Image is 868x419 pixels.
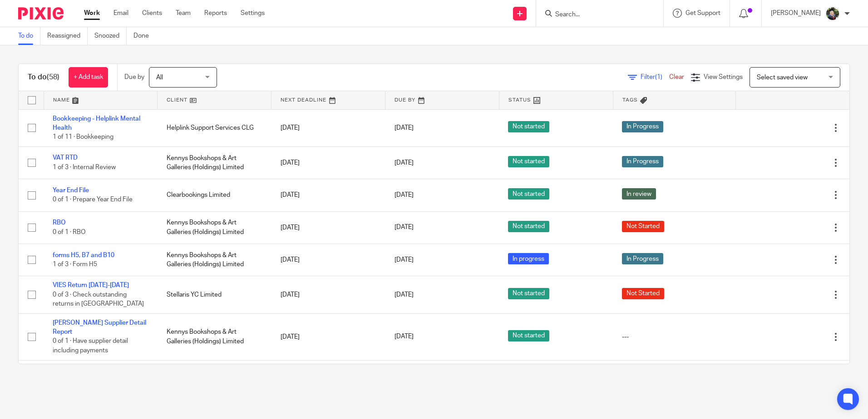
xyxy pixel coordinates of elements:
span: 1 of 11 · Bookkeeping [53,134,113,140]
a: RBO [53,219,66,226]
span: View Settings [704,74,743,80]
span: [DATE] [395,125,414,131]
span: Not started [508,121,549,132]
span: (1) [655,74,662,80]
td: Kennys Bookshops & Art Galleries (Holdings) Limited [158,244,271,276]
span: Not started [508,288,549,299]
td: Kennys Bookshops & Art Galleries (Holdings) Limited [158,211,271,244]
span: [DATE] [395,257,414,263]
a: To do [18,27,40,45]
h1: To do [28,73,59,82]
a: Reassigned [47,27,88,45]
span: 1 of 3 · Form H5 [53,261,97,268]
input: Search [554,11,636,19]
span: Not Started [622,288,664,299]
a: Email [113,9,128,18]
a: Settings [241,9,265,18]
td: Clearbookings Limited [158,179,271,211]
td: [PERSON_NAME] Accountants Limited [158,360,271,392]
td: [DATE] [271,244,385,276]
td: [DATE] [271,211,385,244]
span: [DATE] [395,192,414,198]
a: VIES Return [DATE]-[DATE] [53,282,129,288]
td: [DATE] [271,360,385,392]
span: Select saved view [757,74,808,81]
span: 0 of 1 · Have supplier detail including payments [53,338,128,354]
span: Filter [641,74,669,80]
p: Due by [124,73,144,82]
td: Kennys Bookshops & Art Galleries (Holdings) Limited [158,146,271,179]
span: 0 of 1 · Prepare Year End File [53,196,133,203]
a: forms H5, B7 and B10 [53,252,114,258]
span: 0 of 1 · RBO [53,229,86,235]
a: VAT RTD [53,155,78,161]
span: In review [622,188,656,200]
span: Tags [622,97,638,102]
span: All [156,74,163,81]
td: [DATE] [271,109,385,146]
span: [DATE] [395,160,414,166]
span: [DATE] [395,224,414,231]
a: Reports [204,9,227,18]
a: Work [84,9,100,18]
span: 1 of 3 · Internal Review [53,164,116,171]
span: In progress [508,253,549,264]
a: Snoozed [94,27,127,45]
p: [PERSON_NAME] [771,9,821,18]
div: --- [622,332,726,341]
td: Kennys Bookshops & Art Galleries (Holdings) Limited [158,313,271,360]
td: [DATE] [271,179,385,211]
span: 0 of 3 · Check outstanding returns in [GEOGRAPHIC_DATA] [53,292,144,307]
td: Stellaris YC Limited [158,276,271,313]
td: Helplink Support Services CLG [158,109,271,146]
td: [DATE] [271,146,385,179]
img: Pixie [18,7,64,19]
span: Not Started [622,221,664,232]
span: (58) [47,73,59,81]
a: Bookkeeping - Helplink Mental Health [53,116,140,131]
a: [PERSON_NAME] Supplier Detail Report [53,320,146,335]
a: Clients [142,9,162,18]
img: Jade.jpeg [825,6,840,21]
a: Team [176,9,191,18]
span: Not started [508,330,549,341]
a: Year End File [53,187,89,194]
span: Get Support [686,10,720,16]
a: Done [133,27,156,45]
span: [DATE] [395,334,414,340]
span: Not started [508,221,549,232]
span: [DATE] [395,292,414,298]
span: Not started [508,156,549,167]
span: In Progress [622,156,663,167]
span: In Progress [622,253,663,264]
a: + Add task [69,67,108,88]
a: Clear [669,74,684,80]
td: [DATE] [271,313,385,360]
td: [DATE] [271,276,385,313]
span: In Progress [622,121,663,132]
span: Not started [508,188,549,200]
